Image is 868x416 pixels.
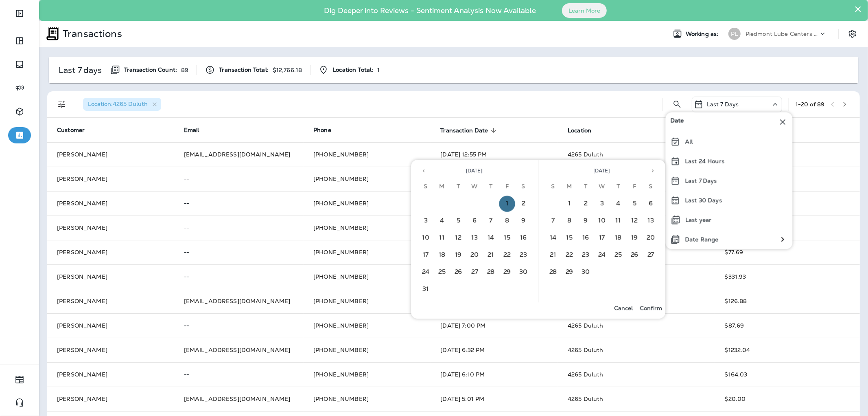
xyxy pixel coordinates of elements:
button: 22 [561,247,577,263]
p: Dig Deeper into Reviews - Sentiment Analysis Now Available [300,9,560,12]
button: 26 [450,264,466,280]
p: -- [184,371,294,378]
span: 4265 Duluth [568,395,603,403]
button: Filters [54,96,70,112]
td: [PERSON_NAME] [47,216,174,240]
td: [PERSON_NAME] [47,362,174,387]
td: [PHONE_NUMBER] [304,362,431,387]
span: Tuesday [451,178,466,195]
td: [PHONE_NUMBER] [304,240,431,264]
button: 5 [626,196,643,212]
button: 10 [418,230,434,246]
button: Learn More [562,3,607,18]
td: [PHONE_NUMBER] [304,313,431,338]
button: 23 [515,247,531,263]
button: 24 [594,247,610,263]
span: Wednesday [595,178,609,195]
button: 7 [483,213,499,229]
button: 5 [450,213,466,229]
td: [PERSON_NAME] [47,240,174,264]
td: [DATE] 6:10 PM [431,362,558,387]
button: 15 [499,230,515,246]
span: Customer [57,126,85,134]
td: [PERSON_NAME] [47,387,174,411]
p: Confirm [640,305,662,311]
span: Transaction Total: [219,66,269,73]
div: Location:4265 Duluth [83,98,161,111]
span: Working as: [686,31,720,37]
button: 10 [594,213,610,229]
td: [EMAIL_ADDRESS][DOMAIN_NAME] [174,338,304,362]
td: [PHONE_NUMBER] [304,216,431,240]
button: 4 [610,196,626,212]
td: $331.93 [715,264,860,289]
button: 19 [626,230,643,246]
span: Tuesday [578,178,593,195]
span: [DATE] [594,167,610,174]
p: -- [184,322,294,329]
button: 12 [626,213,643,229]
button: 27 [466,264,483,280]
td: [EMAIL_ADDRESS][DOMAIN_NAME] [174,289,304,313]
td: [DATE] 12:55 PM [431,142,558,167]
p: 89 [181,67,188,73]
td: [PHONE_NUMBER] [304,338,431,362]
button: Cancel [610,302,636,314]
span: Saturday [643,178,658,195]
span: Friday [627,178,642,195]
td: [PERSON_NAME] [47,167,174,191]
td: [EMAIL_ADDRESS][DOMAIN_NAME] [174,142,304,167]
td: [DATE] 7:00 PM [431,313,558,338]
button: 4 [434,213,450,229]
span: Location [568,127,602,134]
p: Transactions [59,28,122,40]
span: Monday [435,178,449,195]
td: [EMAIL_ADDRESS][DOMAIN_NAME] [174,387,304,411]
span: Thursday [611,178,625,195]
td: [DATE] 5:01 PM [431,387,558,411]
p: -- [184,249,294,255]
td: [PHONE_NUMBER] [304,191,431,216]
button: Search Transactions [669,96,685,112]
span: Monday [562,178,577,195]
span: Location : 4265 Duluth [88,100,148,108]
button: 16 [515,230,531,246]
p: $12,766.18 [273,67,302,73]
td: [PERSON_NAME] [47,142,174,167]
div: PL [728,28,741,40]
button: 25 [434,264,450,280]
p: -- [184,225,294,231]
p: -- [184,200,294,207]
span: Phone [313,126,331,134]
button: 18 [434,247,450,263]
span: Transaction Count: [124,66,177,73]
span: Transaction Date [441,127,499,134]
button: 21 [545,247,561,263]
button: 31 [418,281,434,297]
span: 4265 Duluth [568,151,603,158]
button: 28 [483,264,499,280]
button: 29 [499,264,515,280]
span: Location [568,127,591,134]
span: 4265 Duluth [568,371,603,378]
td: [PHONE_NUMBER] [304,289,431,313]
span: 4265 Duluth [568,322,603,329]
td: [PHONE_NUMBER] [304,264,431,289]
button: 20 [466,247,483,263]
button: 13 [466,230,483,246]
button: 23 [577,247,594,263]
button: Next month [647,165,659,177]
p: Last 30 Days [685,197,722,204]
p: Cancel [614,305,633,311]
button: 11 [434,230,450,246]
td: [PERSON_NAME] [47,289,174,313]
span: 4265 Duluth [568,346,603,354]
button: 27 [643,247,659,263]
button: 1 [561,196,577,212]
button: 3 [594,196,610,212]
span: Sunday [546,178,560,195]
button: 25 [610,247,626,263]
span: Friday [500,178,514,195]
button: 29 [561,264,577,280]
p: -- [184,176,294,182]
